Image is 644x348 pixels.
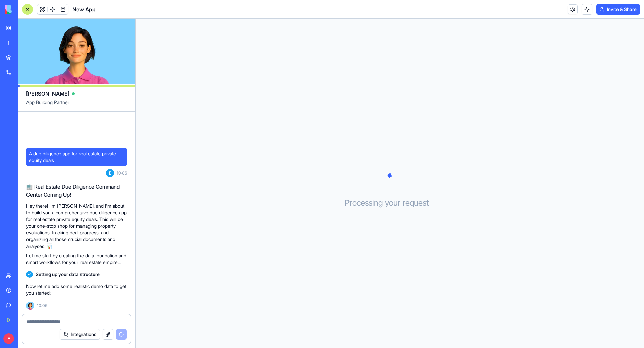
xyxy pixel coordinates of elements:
[60,329,100,340] button: Integrations
[26,183,127,199] h2: 🏢 Real Estate Due Diligence Command Center Coming Up!
[596,4,640,15] button: Invite & Share
[5,5,46,14] img: logo
[26,283,127,296] p: Now let me add some realistic demo data to get you started:
[26,90,69,98] span: [PERSON_NAME]
[345,198,435,208] h3: Processing your request
[29,150,124,164] span: A due diligence app for real estate private equity deals
[36,271,100,278] span: Setting up your data structure
[37,303,47,308] span: 10:06
[117,170,127,176] span: 10:06
[72,5,96,13] span: New App
[26,252,127,266] p: Let me start by creating the data foundation and smart workflows for your real estate empire...
[3,333,14,344] span: E
[106,169,114,177] span: E
[26,203,127,250] p: Hey there! I'm [PERSON_NAME], and I'm about to build you a comprehensive due diligence app for re...
[26,99,127,111] span: App Building Partner
[26,302,34,310] img: Ella_00000_wcx2te.png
